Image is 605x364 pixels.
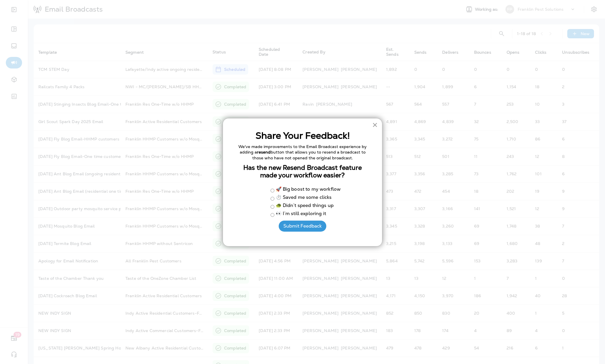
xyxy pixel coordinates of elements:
label: ⏱️ Saved me some clicks [276,195,332,201]
strong: resend [257,149,271,155]
h3: Has the new Resend Broadcast feature made your workflow easier? [235,164,370,179]
label: 👀 I’m still exploring it [276,211,326,217]
h2: Share Your Feedback! [235,130,370,141]
span: button that allows you to resend a broadcast to those who have not opened the original broadcast. [252,149,367,161]
button: Close [372,120,378,129]
label: 🚀 Big boost to my workflow [276,187,341,192]
button: Submit Feedback [279,221,326,232]
label: 🐢 Didn’t speed things up [276,203,334,209]
span: We've made improvements to the Email Broadcast experience by adding a [238,144,368,155]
